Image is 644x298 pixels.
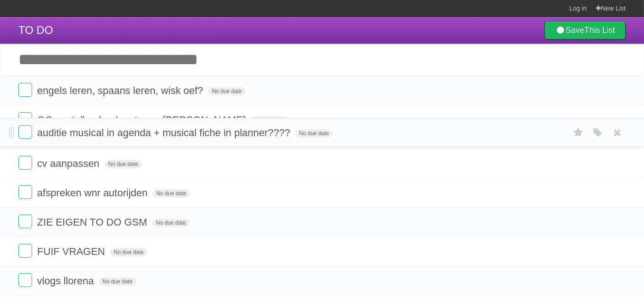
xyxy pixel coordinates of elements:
[37,158,102,169] span: cv aanpassen
[251,116,288,125] span: No due date
[570,125,587,140] label: Star task
[110,248,147,256] span: No due date
[18,244,32,258] label: Done
[584,26,615,35] b: This List
[37,246,107,257] span: FUIF VRAGEN
[105,160,142,168] span: No due date
[545,21,626,39] a: SaveThis List
[37,114,248,126] span: OC: vertellen boeken tegen [PERSON_NAME]
[37,127,292,138] span: auditie musical in agenda + musical fiche in planner????
[99,277,136,286] span: No due date
[18,24,53,36] span: TO DO
[18,83,32,97] label: Done
[153,189,190,198] span: No due date
[208,87,245,95] span: No due date
[152,219,189,227] span: No due date
[18,125,32,139] label: Done
[18,273,32,287] label: Done
[37,187,150,199] span: afspreken wnr autorijden
[37,216,149,228] span: ZIE EIGEN TO DO GSM
[37,275,96,287] span: vlogs llorena
[18,156,32,170] label: Done
[37,85,205,96] span: engels leren, spaans leren, wisk oef?
[18,215,32,228] label: Done
[295,129,332,138] span: No due date
[18,112,32,126] label: Done
[18,185,32,199] label: Done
